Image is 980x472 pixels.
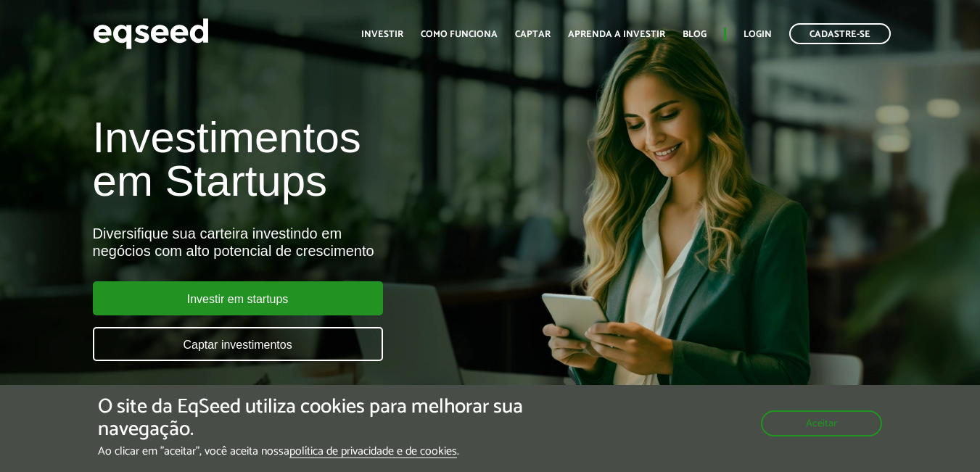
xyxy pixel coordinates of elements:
[568,30,665,39] a: Aprenda a investir
[761,410,882,436] button: Aceitar
[683,30,707,39] a: Blog
[93,327,383,361] a: Captar investimentos
[421,30,498,39] a: Como funciona
[789,23,891,44] a: Cadastre-se
[98,444,568,458] p: Ao clicar em "aceitar", você aceita nossa .
[289,446,457,458] a: política de privacidade e de cookies
[93,116,561,203] h1: Investimentos em Startups
[98,396,568,441] h5: O site da EqSeed utiliza cookies para melhorar sua navegação.
[515,30,551,39] a: Captar
[93,225,561,260] div: Diversifique sua carteira investindo em negócios com alto potencial de crescimento
[93,15,209,53] img: EqSeed
[361,30,403,39] a: Investir
[93,281,383,315] a: Investir em startups
[744,30,772,39] a: Login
